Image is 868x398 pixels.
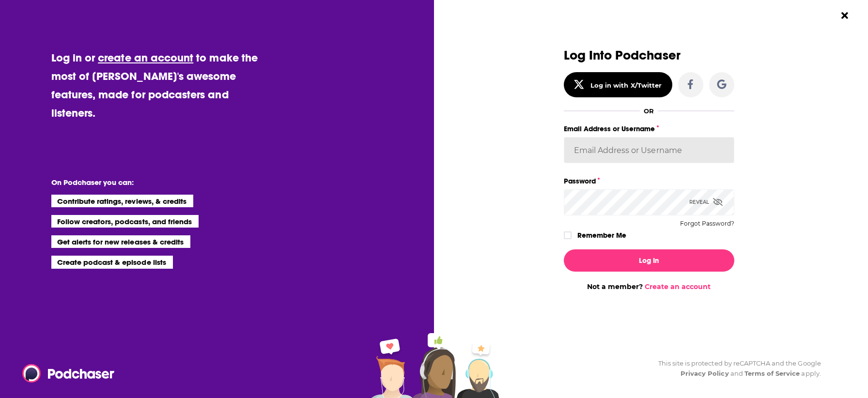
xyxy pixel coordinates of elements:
[644,107,654,115] div: OR
[51,256,173,268] li: Create podcast & episode lists
[51,215,199,228] li: Follow creators, podcasts, and friends
[564,175,734,187] label: Password
[564,282,734,291] div: Not a member?
[590,81,662,89] div: Log in with X/Twitter
[689,189,723,215] div: Reveal
[564,122,734,135] label: Email Address or Username
[564,72,672,97] button: Log in with X/Twitter
[51,178,245,187] li: On Podchaser you can:
[645,282,711,291] a: Create an account
[51,195,194,207] li: Contribute ratings, reviews, & credits
[22,364,115,383] img: Podchaser - Follow, Share and Rate Podcasts
[564,137,734,163] input: Email Address or Username
[836,6,854,25] button: Close Button
[744,369,800,377] a: Terms of Service
[681,369,729,377] a: Privacy Policy
[651,358,821,379] div: This site is protected by reCAPTCHA and the Google and apply.
[680,220,734,227] button: Forgot Password?
[577,229,626,242] label: Remember Me
[564,249,734,272] button: Log In
[564,48,734,62] h3: Log Into Podchaser
[51,235,190,248] li: Get alerts for new releases & credits
[22,364,108,383] a: Podchaser - Follow, Share and Rate Podcasts
[98,51,193,64] a: create an account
